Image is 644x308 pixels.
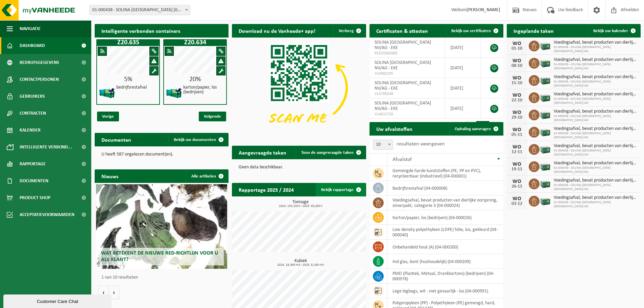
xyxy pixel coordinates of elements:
[445,98,481,119] td: [DATE]
[554,178,637,183] span: Voedingsafval, bevat producten van dierlijke oorsprong, onverpakt, categorie 3
[97,112,119,121] span: Vorige
[554,57,637,63] span: Voedingsafval, bevat producten van dierlijke oorsprong, onverpakt, categorie 3
[554,166,637,174] span: 01-000438 - SOLINA [GEOGRAPHIC_DATA] [GEOGRAPHIC_DATA]/AG
[375,51,440,56] span: RED25002085
[375,112,440,117] span: VLA615726
[510,81,524,86] div: 15-10
[445,58,481,78] td: [DATE]
[373,140,393,149] span: 10
[554,40,637,45] span: Voedingsafval, bevat producten van dierlijke oorsprong, onverpakt, categorie 3
[554,149,637,157] span: 01-000438 - SOLINA [GEOGRAPHIC_DATA] [GEOGRAPHIC_DATA]/AG
[510,196,524,202] div: WO
[510,98,524,103] div: 22-10
[540,91,551,103] img: PB-LB-0680-HPE-GN-01
[387,210,503,225] td: karton/papier, los (bedrijven) (04-000026)
[101,251,218,262] span: Wat betekent de nieuwe RED-richtlijn voor u als klant?
[510,58,524,64] div: WO
[510,144,524,150] div: WO
[510,75,524,81] div: WO
[235,259,366,267] h3: Kubiek
[98,39,158,46] h1: Z20.635
[554,45,637,53] span: 01-000438 - SOLINA [GEOGRAPHIC_DATA] [GEOGRAPHIC_DATA]/AG
[301,150,354,155] span: Toon de aangevraagde taken
[540,126,551,137] img: PB-LB-0680-HPE-GN-01
[554,143,637,149] span: Voedingsafval, bevat producten van dierlijke oorsprong, onverpakt, categorie 3
[97,76,159,83] div: 5%
[168,133,228,146] a: Bekijk uw documenten
[96,184,227,269] a: Wat betekent de nieuwe RED-richtlijn voor u als klant?
[510,64,524,68] div: 08-10
[387,166,503,181] td: gemengde harde kunststoffen (PE, PP en PVC), recycleerbaar (industrieel) (04-000001)
[3,293,113,308] iframe: chat widget
[554,114,637,122] span: 01-000438 - SOLINA [GEOGRAPHIC_DATA] [GEOGRAPHIC_DATA]/AG
[235,263,366,267] span: 2024: 18,360 m3 - 2025: 8,160 m3
[554,97,637,105] span: 01-000438 - SOLINA [GEOGRAPHIC_DATA] [GEOGRAPHIC_DATA]/AG
[20,54,59,71] span: Bedrijfsgegevens
[445,78,481,98] td: [DATE]
[554,74,637,80] span: Voedingsafval, bevat producten van dierlijke oorsprong, onverpakt, categorie 3
[20,37,45,54] span: Dashboard
[373,140,393,150] span: 10
[95,133,138,146] h2: Documenten
[375,40,431,50] span: SOLINA [GEOGRAPHIC_DATA] NV/AG - EKE
[554,126,637,132] span: Voedingsafval, bevat producten van dierlijke oorsprong, onverpakt, categorie 3
[445,38,481,58] td: [DATE]
[375,80,431,91] span: SOLINA [GEOGRAPHIC_DATA] NV/AG - EKE
[20,20,41,37] span: Navigatie
[387,269,503,284] td: PMD (Plastiek, Metaal, Drankkartons) (bedrijven) (04-000978)
[199,112,226,121] span: Volgende
[232,24,322,37] h2: Download nu de Vanheede+ app!
[20,88,45,105] span: Gebruikers
[20,71,59,88] span: Contactpersonen
[116,85,147,90] h4: bedrijfsrestafval
[375,71,440,76] span: VLA902195
[554,109,637,114] span: Voedingsafval, bevat producten van dierlijke oorsprong, onverpakt, categorie 3
[510,162,524,167] div: WO
[235,200,366,208] h3: Tonnage
[20,206,74,223] span: Acceptatievoorwaarden
[449,122,503,136] a: Ophaling aanvragen
[510,133,524,137] div: 05-11
[392,157,412,162] span: Afvalstof
[387,284,503,298] td: lege bigbags, wit - niet gevaarlijk - los (04-000991)
[174,138,216,142] span: Bekijk uw documenten
[20,105,46,122] span: Contracten
[446,24,503,38] a: Bekijk uw certificaten
[166,85,183,101] img: HK-XZ-20-GN-12
[510,127,524,133] div: WO
[296,146,365,159] a: Toon de aangevraagde taken
[387,195,503,210] td: voedingsafval, bevat producten van dierlijke oorsprong, onverpakt, categorie 3 (04-000024)
[90,5,190,15] span: 01-000438 - SOLINA BELGIUM NV/AG - EKE
[101,152,222,157] p: U heeft 587 ongelezen document(en).
[510,93,524,98] div: WO
[235,205,366,208] span: 2024: 133,320 t - 2025: 83,850 t
[540,57,551,68] img: PB-LB-0680-HPE-GN-01
[554,200,637,209] span: 01-000438 - SOLINA [GEOGRAPHIC_DATA] [GEOGRAPHIC_DATA]/AG
[510,46,524,51] div: 01-10
[510,202,524,206] div: 03-12
[369,122,419,135] h2: Uw afvalstoffen
[232,146,293,159] h2: Aangevraagde taken
[20,156,46,172] span: Rapportage
[369,24,435,37] h2: Certificaten & attesten
[510,41,524,46] div: WO
[239,165,359,170] p: Geen data beschikbaar.
[387,240,503,254] td: onbehandeld hout (A) (04-000200)
[164,76,226,83] div: 20%
[510,184,524,189] div: 26-11
[20,122,41,139] span: Kalender
[540,40,551,51] img: PB-LB-0680-HPE-GN-01
[20,139,72,156] span: Intelligente verbond...
[540,74,551,86] img: PB-LB-0680-HPE-GN-01
[455,127,491,131] span: Ophaling aanvragen
[510,110,524,115] div: WO
[540,160,551,172] img: PB-LB-0680-HPE-GN-01
[89,5,190,15] span: 01-000438 - SOLINA BELGIUM NV/AG - EKE
[232,183,301,196] h2: Rapportage 2025 / 2024
[95,169,125,183] h2: Nieuws
[510,179,524,184] div: WO
[387,225,503,240] td: low density polyethyleen (LDPE) folie, los, gekleurd (04-000040)
[375,91,440,97] span: VLA709248
[554,80,637,88] span: 01-000438 - SOLINA [GEOGRAPHIC_DATA] [GEOGRAPHIC_DATA]/AG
